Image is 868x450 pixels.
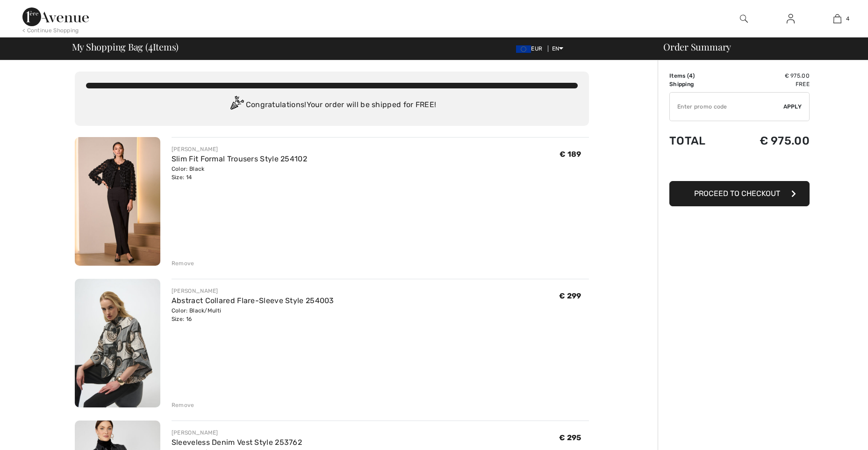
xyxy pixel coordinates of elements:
[172,428,302,437] div: [PERSON_NAME]
[669,125,728,157] td: Total
[846,15,849,23] span: 4
[172,259,194,268] div: Remove
[227,96,246,115] img: Congratulation2.svg
[172,287,334,295] div: [PERSON_NAME]
[516,45,531,53] img: Euro
[669,157,810,178] iframe: PayPal
[833,13,841,24] img: My Bag
[86,96,578,115] div: Congratulations! Your order will be shipped for FREE!
[669,181,810,206] button: Proceed to Checkout
[728,80,810,88] td: Free
[652,42,862,51] div: Order Summary
[783,102,802,111] span: Apply
[740,13,748,24] img: search the website
[22,26,79,35] div: < Continue Shopping
[172,145,307,153] div: [PERSON_NAME]
[669,72,728,80] td: Items ( )
[172,306,334,323] div: Color: Black/Multi Size: 16
[75,279,160,407] img: Abstract Collared Flare-Sleeve Style 254003
[172,401,194,409] div: Remove
[559,433,581,442] span: € 295
[172,296,334,305] a: Abstract Collared Flare-Sleeve Style 254003
[728,125,810,157] td: € 975.00
[72,42,179,51] span: My Shopping Bag ( Items)
[694,189,780,198] span: Proceed to Checkout
[779,13,802,25] a: Sign In
[75,137,160,266] img: Slim Fit Formal Trousers Style 254102
[669,80,728,88] td: Shipping
[22,7,89,26] img: 1ère Avenue
[670,93,783,121] input: Promo code
[172,165,307,181] div: Color: Black Size: 14
[787,13,795,24] img: My Info
[172,438,302,447] a: Sleeveless Denim Vest Style 253762
[728,72,810,80] td: € 975.00
[172,154,307,163] a: Slim Fit Formal Trousers Style 254102
[552,45,564,52] span: EN
[814,13,860,24] a: 4
[560,150,581,159] span: € 189
[689,73,693,79] span: 4
[516,45,546,52] span: EUR
[559,291,581,300] span: € 299
[148,40,153,52] span: 4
